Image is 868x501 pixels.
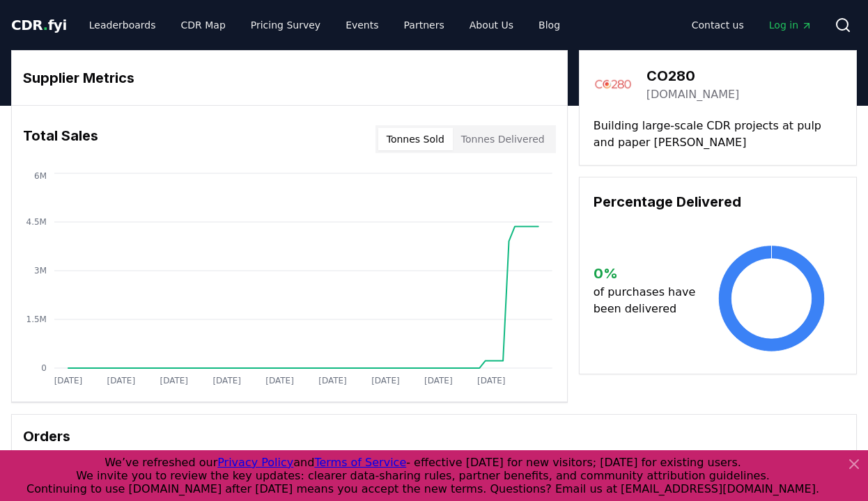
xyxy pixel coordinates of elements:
tspan: [DATE] [477,376,506,385]
a: Events [334,13,389,38]
tspan: [DATE] [212,376,241,385]
a: CDR.fyi [11,15,67,35]
tspan: [DATE] [424,376,453,385]
h3: Total Sales [23,125,98,153]
span: Log in [769,18,812,32]
img: CO280-logo [594,65,633,104]
tspan: 4.5M [26,217,47,227]
a: About Us [458,13,525,38]
tspan: [DATE] [265,376,294,385]
tspan: 3M [34,266,47,276]
button: Tonnes Sold [378,128,453,150]
a: Leaderboards [78,13,167,38]
a: [DOMAIN_NAME] [646,86,740,103]
tspan: 0 [41,363,47,373]
tspan: [DATE] [318,376,347,385]
a: Contact us [681,13,755,38]
p: of purchases have been delivered [594,284,701,317]
tspan: [DATE] [107,376,136,385]
button: Tonnes Delivered [453,128,553,150]
p: Building large-scale CDR projects at pulp and paper [PERSON_NAME] [594,118,842,151]
tspan: 6M [34,171,47,181]
h3: Supplier Metrics [23,67,556,88]
a: Pricing Survey [240,13,332,38]
span: . [43,17,48,33]
h3: CO280 [646,65,740,86]
tspan: [DATE] [160,376,189,385]
a: CDR Map [170,13,237,38]
h3: Orders [23,426,845,447]
tspan: 1.5M [26,315,47,324]
a: Log in [758,13,823,38]
a: Blog [527,13,571,38]
a: Partners [393,13,456,38]
tspan: [DATE] [371,376,400,385]
nav: Main [78,13,571,38]
h3: Percentage Delivered [594,191,842,212]
h3: 0 % [594,263,701,284]
nav: Main [681,13,823,38]
span: CDR fyi [11,17,67,33]
tspan: [DATE] [54,376,83,385]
